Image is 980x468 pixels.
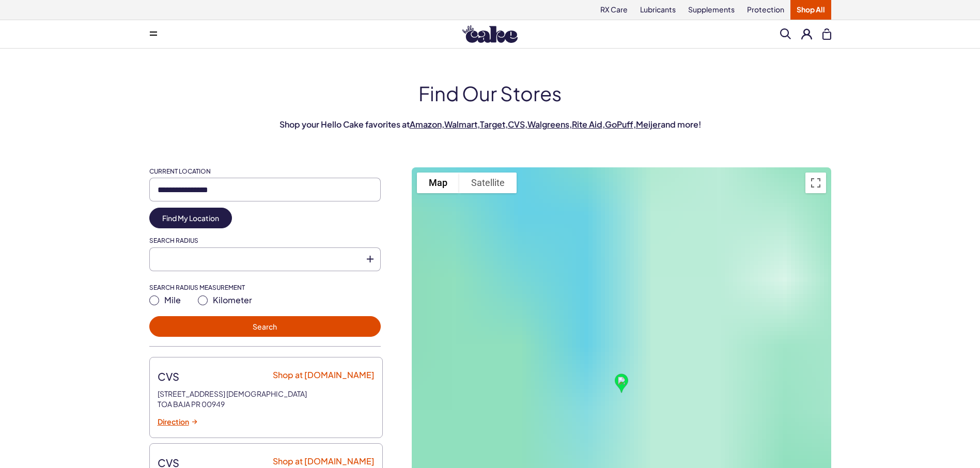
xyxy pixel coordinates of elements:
[213,294,252,306] span: Kilometer
[605,119,633,130] a: GoPuff
[273,456,375,466] a: Shop at [DOMAIN_NAME]
[158,418,189,426] span: Direction
[508,119,525,130] a: CVS
[149,80,831,107] h1: Find Our Stores
[636,119,661,130] a: Meijer
[158,389,375,409] address: [STREET_ADDRESS] [DEMOGRAPHIC_DATA] TOA BAJA PR 00949
[149,284,381,292] label: Search Radius Measurement
[462,25,518,43] img: Hello Cake
[527,119,569,130] a: Walgreens
[158,369,266,384] strong: CVS
[149,237,381,245] label: Search Radius
[417,173,459,193] button: Show street map
[444,119,477,130] a: Walmart
[273,369,375,380] a: Shop at [DOMAIN_NAME]
[149,167,381,176] label: Current Location
[572,119,602,130] a: Rite Aid
[805,173,826,193] button: Toggle fullscreen view
[480,119,505,130] a: Target
[149,119,831,130] p: Shop your Hello Cake favorites at , , , , , , , and more!
[158,418,197,426] a: Direction
[149,316,381,337] button: Search
[410,119,442,130] a: Amazon
[459,173,517,193] button: Show satellite imagery
[164,294,181,306] span: Mile
[149,208,232,228] a: Find My Location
